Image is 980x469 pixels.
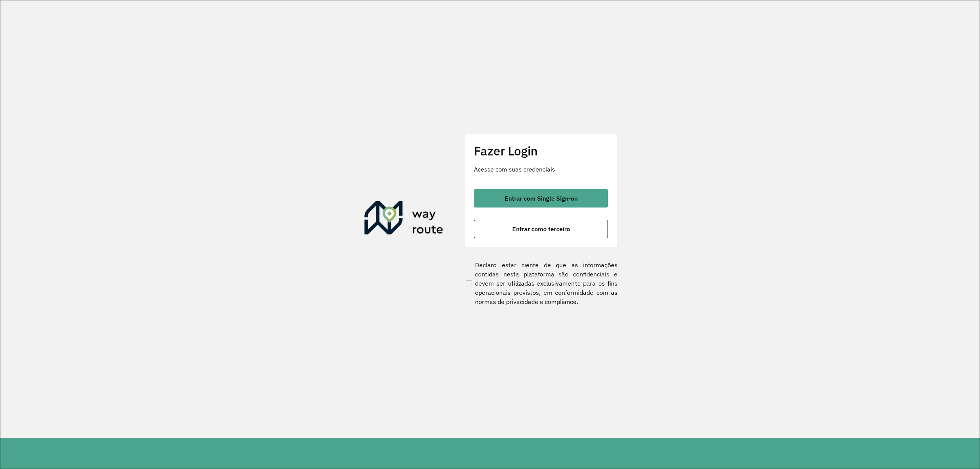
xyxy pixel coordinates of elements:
h2: Fazer Login [474,144,608,158]
span: Entrar com Single Sign-on [505,195,578,201]
p: Acesse com suas credenciais [474,165,608,174]
span: Entrar como terceiro [512,226,570,232]
button: button [474,189,608,208]
label: Declaro estar ciente de que as informações contidas nesta plataforma são confidenciais e devem se... [464,260,617,306]
img: Roteirizador AmbevTech [364,201,443,238]
button: button [474,220,608,238]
